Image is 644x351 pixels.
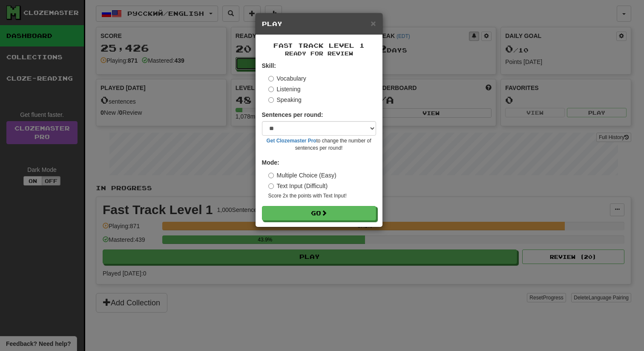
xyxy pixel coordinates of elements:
label: Multiple Choice (Easy) [268,171,336,180]
strong: Skill: [262,62,276,69]
h5: Play [262,20,376,28]
label: Speaking [268,96,302,104]
span: × [371,18,376,28]
input: Multiple Choice (Easy) [268,173,274,178]
button: Close [371,19,376,28]
label: Sentences per round: [262,110,323,119]
small: Ready for Review [262,50,376,57]
button: Go [262,206,376,220]
label: Text Input (Difficult) [268,182,328,190]
label: Vocabulary [268,74,306,83]
input: Vocabulary [268,76,274,81]
span: Fast Track Level 1 [273,42,365,49]
input: Speaking [268,97,274,103]
strong: Mode: [262,159,279,166]
input: Text Input (Difficult) [268,183,274,189]
small: to change the number of sentences per round! [262,137,376,152]
label: Listening [268,85,301,93]
input: Listening [268,87,274,92]
small: Score 2x the points with Text Input ! [268,192,376,200]
a: Get Clozemaster Pro [267,138,316,144]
